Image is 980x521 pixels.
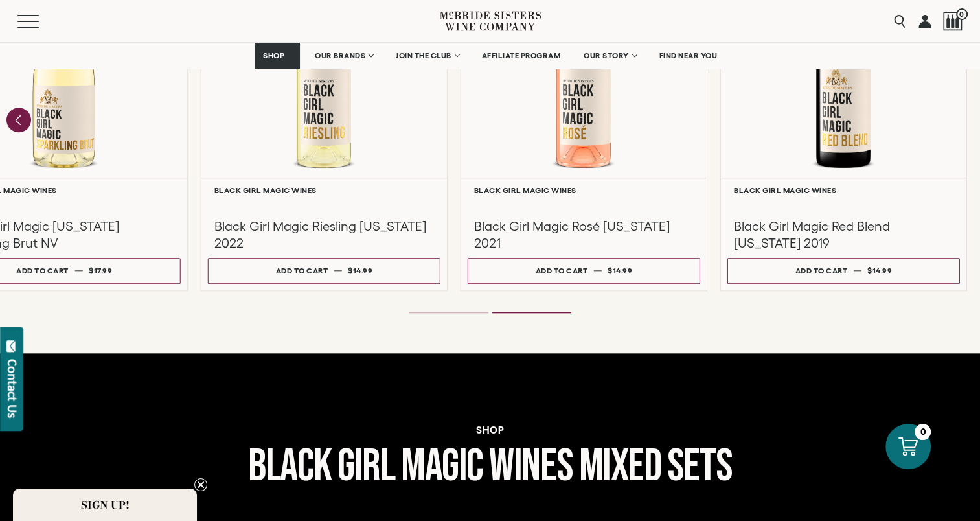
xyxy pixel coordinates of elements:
span: $14.99 [348,266,372,275]
div: Add to cart [16,261,69,280]
button: Previous [6,108,31,132]
span: $17.99 [89,266,112,275]
span: Mixed [579,439,661,494]
button: Add to cart $14.99 [727,258,960,284]
span: girl [337,439,394,494]
span: JOIN THE CLUB [396,51,451,60]
h6: Black Girl Magic Wines [734,186,953,194]
span: SIGN UP! [81,497,130,513]
h3: Black Girl Magic Riesling [US_STATE] 2022 [214,218,434,251]
li: Page dot 2 [492,312,571,313]
button: Close teaser [194,478,207,491]
a: OUR BRANDS [306,43,381,69]
div: Add to cart [276,261,328,280]
div: Add to cart [795,261,848,280]
span: AFFILIATE PROGRAM [482,51,561,60]
span: SHOP [263,51,285,60]
h3: Black Girl Magic Red Blend [US_STATE] 2019 [734,218,953,251]
a: JOIN THE CLUB [387,43,467,69]
h6: Black Girl Magic Wines [214,186,434,194]
a: SHOP [255,43,300,69]
span: $14.99 [867,266,892,275]
h3: Black Girl Magic Rosé [US_STATE] 2021 [474,218,694,251]
span: OUR BRANDS [315,51,365,60]
a: FIND NEAR YOU [651,43,726,69]
h6: Black Girl Magic Wines [474,186,694,194]
span: FIND NEAR YOU [659,51,718,60]
span: Sets [667,439,732,494]
div: Add to cart [535,261,587,280]
a: OUR STORY [575,43,644,69]
span: magic [401,439,483,494]
span: $14.99 [608,266,632,275]
button: Add to cart $14.99 [468,258,700,284]
span: black [248,439,332,494]
span: 0 [956,8,968,20]
li: Page dot 1 [409,312,488,313]
div: 0 [915,424,931,440]
div: Contact Us [6,359,19,418]
button: Mobile Menu Trigger [17,15,64,28]
div: SIGN UP!Close teaser [13,489,197,521]
a: AFFILIATE PROGRAM [473,43,569,69]
span: wines [489,439,573,494]
span: OUR STORY [584,51,629,60]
